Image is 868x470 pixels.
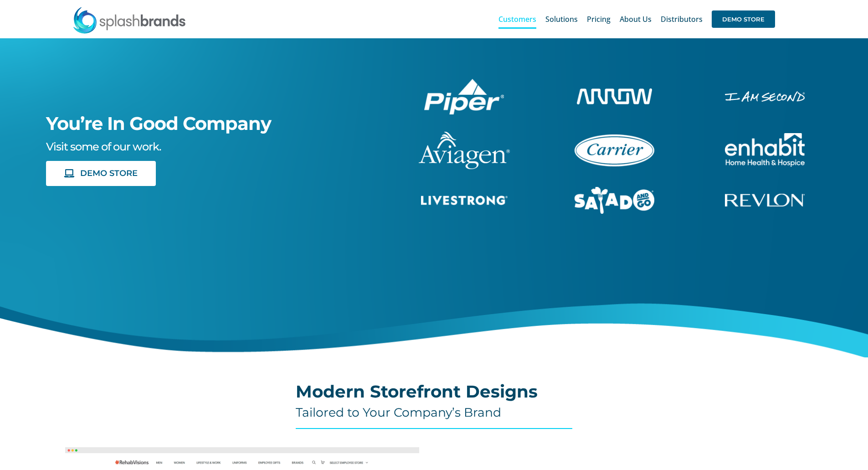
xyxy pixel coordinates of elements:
[80,169,138,178] span: DEMO STORE
[725,192,805,202] a: revlon-flat-white
[46,112,271,134] span: You’re In Good Company
[712,10,775,28] span: DEMO STORE
[587,15,611,23] span: Pricing
[575,187,654,214] img: Salad And Go Store
[661,5,703,34] a: Distributors
[575,186,654,196] a: sng-1C
[424,77,504,88] a: piper-White
[725,194,805,207] img: Revlon
[575,133,654,143] a: carrier-1B
[498,5,536,34] a: Customers
[725,133,805,167] img: Enhabit Gear Store
[725,132,805,142] a: enhabit-stacked-white
[545,15,578,23] span: Solutions
[46,161,156,186] a: DEMO STORE
[661,15,703,23] span: Distributors
[575,134,654,166] img: Carrier Brand Store
[577,87,652,97] a: arrow-white
[577,88,652,104] img: Arrow Store
[296,382,572,401] h2: Modern Storefront Designs
[725,91,805,102] img: I Am Second Store
[296,405,572,420] h4: Tailored to Your Company’s Brand
[72,6,186,34] img: SplashBrands.com Logo
[419,132,510,169] img: aviagen-1C
[424,79,504,114] img: Piper Pilot Ship
[498,15,536,23] span: Customers
[421,194,508,204] a: livestrong-5E-website
[725,90,805,100] a: enhabit-stacked-white
[712,5,775,34] a: DEMO STORE
[587,5,611,34] a: Pricing
[498,5,775,34] nav: Main Menu
[620,15,652,23] span: About Us
[46,140,161,153] span: Visit some of our work.
[421,196,508,205] img: Livestrong Store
